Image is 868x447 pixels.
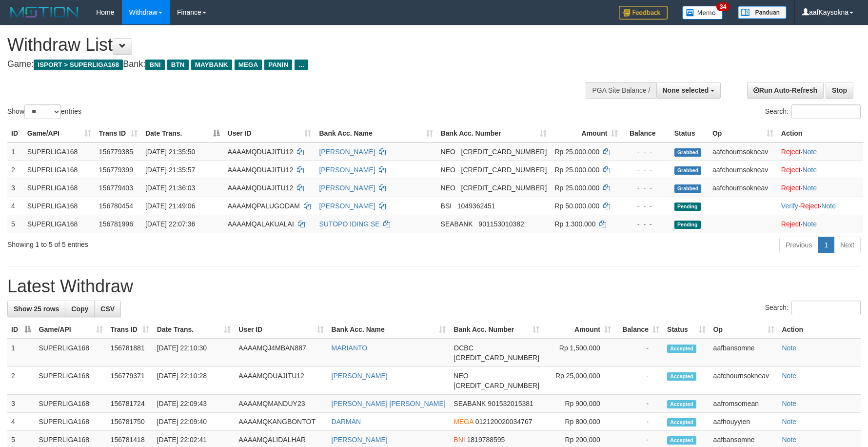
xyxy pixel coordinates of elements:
[709,161,777,179] td: aafchournsokneav
[319,202,375,210] a: [PERSON_NAME]
[99,220,133,228] span: 156781996
[7,124,23,142] th: ID
[35,339,107,367] td: SUPERLIGA168
[626,147,666,157] div: - - -
[107,339,153,367] td: 156781881
[7,413,35,431] td: 4
[7,60,569,69] h4: Game: Bank:
[7,5,81,20] img: MOTION_logo.png
[23,197,95,215] td: SUPERLIGA168
[99,148,133,156] span: 156779385
[7,277,861,296] h1: Latest Withdraw
[782,372,797,380] a: Note
[14,305,59,313] span: Show 25 rows
[153,339,235,367] td: [DATE] 22:10:30
[802,166,817,174] a: Note
[709,179,777,197] td: aafchournsokneav
[235,367,327,395] td: AAAAMQDUAJITU12
[543,321,615,339] th: Amount: activate to sort column ascending
[461,184,547,192] span: Copy 5859457140486971 to clipboard
[777,197,863,215] td: · ·
[765,104,861,119] label: Search:
[551,124,622,142] th: Amount: activate to sort column ascending
[145,166,195,174] span: [DATE] 21:35:57
[710,339,778,367] td: aafbansomne
[35,395,107,413] td: SUPERLIGA168
[710,321,778,339] th: Op: activate to sort column ascending
[782,400,797,407] a: Note
[7,236,355,249] div: Showing 1 to 5 of 5 entries
[35,367,107,395] td: SUPERLIGA168
[709,142,777,161] td: aafchournsokneav
[328,321,450,339] th: Bank Acc. Name: activate to sort column ascending
[802,148,817,156] a: Note
[765,301,861,315] label: Search:
[615,395,663,413] td: -
[441,220,473,228] span: SEABANK
[781,202,798,210] a: Verify
[543,339,615,367] td: Rp 1,500,000
[779,237,818,253] a: Previous
[461,166,547,174] span: Copy 5859457140486971 to clipboard
[235,339,327,367] td: AAAAMQJ4MBAN887
[821,202,836,210] a: Note
[622,124,670,142] th: Balance
[454,436,465,444] span: BNI
[454,418,473,426] span: MEGA
[441,166,455,174] span: NEO
[7,301,65,317] a: Show 25 rows
[709,124,777,142] th: Op: activate to sort column ascending
[332,436,388,444] a: [PERSON_NAME]
[228,148,294,156] span: AAAAMQDUAJITU12
[145,220,195,228] span: [DATE] 22:07:36
[228,166,294,174] span: AAAAMQDUAJITU12
[619,6,668,20] img: Feedback.jpg
[24,104,61,119] select: Showentries
[656,82,721,99] button: None selected
[467,436,505,444] span: Copy 1819788595 to clipboard
[191,60,232,70] span: MAYBANK
[332,418,361,426] a: DARMAN
[457,202,495,210] span: Copy 1049362451 to clipboard
[107,395,153,413] td: 156781724
[663,86,709,94] span: None selected
[543,395,615,413] td: Rp 900,000
[35,321,107,339] th: Game/API: activate to sort column ascending
[141,124,224,142] th: Date Trans.: activate to sort column descending
[777,179,863,197] td: ·
[615,413,663,431] td: -
[95,124,141,142] th: Trans ID: activate to sort column ascending
[626,219,666,229] div: - - -
[671,124,709,142] th: Status
[94,301,121,317] a: CSV
[145,184,195,192] span: [DATE] 21:36:03
[7,197,23,215] td: 4
[7,35,569,55] h1: Withdraw List
[35,413,107,431] td: SUPERLIGA168
[235,321,327,339] th: User ID: activate to sort column ascending
[682,6,723,20] img: Button%20Memo.svg
[450,321,543,339] th: Bank Acc. Number: activate to sort column ascending
[7,339,35,367] td: 1
[7,321,35,339] th: ID: activate to sort column descending
[228,202,300,210] span: AAAAMQPALUGODAM
[23,161,95,179] td: SUPERLIGA168
[543,367,615,395] td: Rp 25,000,000
[107,413,153,431] td: 156781750
[782,344,797,352] a: Note
[667,436,696,445] span: Accepted
[99,184,133,192] span: 156779403
[454,354,539,362] span: Copy 693816522488 to clipboard
[224,124,316,142] th: User ID: activate to sort column ascending
[107,321,153,339] th: Trans ID: activate to sort column ascending
[781,184,801,192] a: Reject
[475,418,533,426] span: Copy 012120020034767 to clipboard
[554,148,599,156] span: Rp 25.000.000
[153,395,235,413] td: [DATE] 22:09:43
[295,60,308,70] span: ...
[23,215,95,233] td: SUPERLIGA168
[332,372,388,380] a: [PERSON_NAME]
[710,395,778,413] td: aafromsomean
[738,6,787,19] img: panduan.png
[235,60,262,70] span: MEGA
